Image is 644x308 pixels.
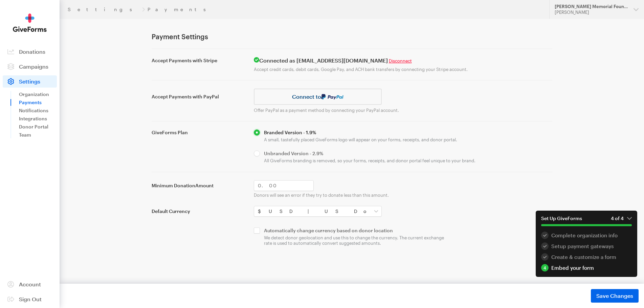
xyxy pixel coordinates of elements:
a: Donor Portal [19,123,57,131]
a: 3 Create & customize a form [541,253,632,261]
div: [PERSON_NAME] [555,9,628,15]
span: Donations [19,48,45,55]
em: 4 of 4 [611,215,632,221]
a: Payments [19,98,57,106]
div: Complete organization info [541,232,632,239]
a: Organization [19,90,57,98]
div: [PERSON_NAME] Memorial Foundation [555,4,628,9]
h4: Connected as [EMAIL_ADDRESS][DOMAIN_NAME] [254,57,552,64]
a: Notifications [19,106,57,115]
div: 2 [541,242,549,250]
span: Save Changes [596,292,633,300]
a: Disconnect [389,58,412,64]
button: Save Changes [591,289,639,303]
img: paypal-036f5ec2d493c1c70c99b98eb3a666241af203a93f3fc3b8b64316794b4dcd3f.svg [321,94,343,99]
p: Offer PayPal as a payment method by connecting your PayPal account. [254,108,552,113]
a: Connect to [254,89,382,105]
a: Sign Out [3,293,57,305]
a: Team [19,131,57,139]
a: Donations [3,46,57,58]
label: Accept Payments with Stripe [152,57,246,64]
div: Setup payment gateways [541,242,632,250]
button: Set Up GiveForms4 of 4 [536,211,637,232]
img: GiveForms [13,14,47,32]
span: Campaigns [19,63,48,70]
a: Account [3,278,57,290]
a: 1 Complete organization info [541,232,632,239]
span: Sign Out [19,296,42,302]
label: Default Currency [152,208,246,214]
label: Minimum Donation [152,183,246,189]
input: 0.00 [254,180,314,191]
p: Donors will see an error if they try to donate less than this amount. [254,192,552,198]
h1: Payment Settings [152,32,552,41]
label: Accept Payments with PayPal [152,94,246,100]
a: Settings [68,7,139,12]
div: Embed your form [541,264,632,271]
a: Campaigns [3,61,57,73]
label: GiveForms Plan [152,129,246,136]
div: Create & customize a form [541,253,632,261]
a: Settings [3,75,57,88]
span: Amount [195,183,214,188]
a: 2 Setup payment gateways [541,242,632,250]
a: Integrations [19,115,57,123]
span: Settings [19,78,40,85]
span: Account [19,281,41,287]
p: Accept credit cards, debit cards, Google Pay, and ACH bank transfers by connecting your Stripe ac... [254,67,552,72]
a: 4 Embed your form [541,264,632,271]
div: 4 [541,264,549,271]
div: 1 [541,232,549,239]
div: 3 [541,253,549,261]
